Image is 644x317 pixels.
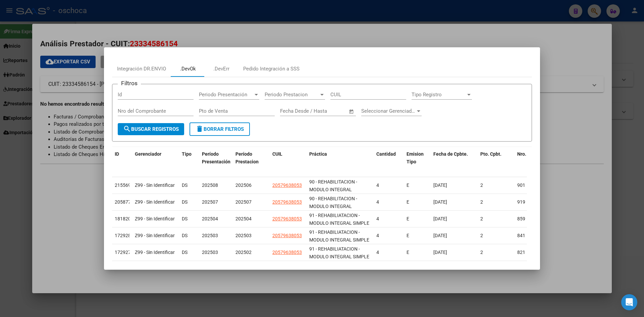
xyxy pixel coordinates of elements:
span: 2 [480,182,483,188]
span: [DATE] [433,216,447,221]
span: 202503 [202,233,218,238]
span: 4 [376,250,379,255]
datatable-header-cell: Gerenciador [132,147,179,169]
span: 2 [480,199,483,205]
span: 4 [376,233,379,238]
span: [DATE] [433,250,447,255]
span: 202508 [202,182,218,188]
mat-icon: search [123,125,131,133]
span: E [407,199,409,205]
span: Práctica [309,151,327,157]
span: 2 [480,233,483,238]
span: [DATE] [433,182,447,188]
span: CUIL [272,151,282,157]
span: Gerenciador [135,151,161,157]
span: Buscar Registros [123,126,179,132]
span: E [407,182,409,188]
span: 2 [480,216,483,221]
span: 20579638053 [272,233,302,238]
span: Z99 - Sin Identificar [135,233,175,238]
span: 859 [517,216,525,221]
datatable-header-cell: CUIL [270,147,307,169]
datatable-header-cell: Cantidad [374,147,404,169]
span: Z99 - Sin Identificar [135,216,175,221]
span: 2155698 [115,182,133,188]
span: ID [115,151,119,157]
span: 202504 [235,216,252,221]
mat-icon: delete [196,125,204,133]
span: Z99 - Sin Identificar [135,250,175,255]
span: 202503 [202,250,218,255]
span: 91 - REHABILIATACION - MODULO INTEGRAL SIMPLE (SEMANAL) [309,213,369,233]
span: DS [182,250,187,255]
span: 1729280 [115,233,133,238]
span: 4 [376,216,379,221]
button: Borrar Filtros [190,122,250,136]
span: 90 - REHABILITACION - MODULO INTEGRAL INTENSIVO (SEMANAL) [309,196,359,217]
span: Tipo [182,151,192,157]
span: Período Presentación [202,151,230,164]
span: 2058770 [115,199,133,205]
span: Período Prestacion [235,151,259,164]
span: Z99 - Sin Identificar [135,182,175,188]
span: 20579638053 [272,182,302,188]
span: DS [182,216,187,221]
span: 821 [517,250,525,255]
datatable-header-cell: Emision Tipo [404,147,431,169]
span: Pto. Cpbt. [480,151,501,157]
span: 901 [517,182,525,188]
datatable-header-cell: Pto. Cpbt. [478,147,515,169]
span: DS [182,199,187,205]
span: 202504 [202,216,218,221]
input: Fecha fin [313,108,346,114]
span: 20579638053 [272,250,302,255]
div: Integración DR.ENVIO [117,65,166,73]
span: 202502 [235,250,252,255]
span: 1818201 [115,216,133,221]
span: [DATE] [433,233,447,238]
span: 202506 [235,182,252,188]
span: 91 - REHABILIATACION - MODULO INTEGRAL SIMPLE (SEMANAL) [309,246,369,267]
h3: Filtros [118,79,141,88]
datatable-header-cell: Período Prestacion [233,147,270,169]
span: 2 [480,250,483,255]
span: 919 [517,199,525,205]
datatable-header-cell: Práctica [307,147,374,169]
span: E [407,233,409,238]
span: E [407,216,409,221]
span: 90 - REHABILITACION - MODULO INTEGRAL INTENSIVO (SEMANAL) [309,179,359,200]
span: Cantidad [376,151,396,157]
button: Open calendar [348,108,356,115]
button: Buscar Registros [118,123,184,135]
span: 202507 [202,199,218,205]
span: 1729277 [115,250,133,255]
span: Seleccionar Gerenciador [361,108,416,114]
datatable-header-cell: Período Presentación [199,147,233,169]
div: Pedido Integración a SSS [243,65,300,73]
input: Fecha inicio [280,108,307,114]
datatable-header-cell: Tipo [179,147,199,169]
span: 91 - REHABILIATACION - MODULO INTEGRAL SIMPLE (SEMANAL) [309,229,369,250]
span: DS [182,233,187,238]
span: 20579638053 [272,216,302,221]
span: 4 [376,199,379,205]
span: [DATE] [433,199,447,205]
span: 202507 [235,199,252,205]
span: Periodo Prestacion [265,92,319,98]
span: E [407,250,409,255]
span: Emision Tipo [407,151,424,164]
span: 202503 [235,233,252,238]
span: 4 [376,182,379,188]
datatable-header-cell: Nro. Cpbt. [515,147,551,169]
span: Borrar Filtros [196,126,244,132]
div: Open Intercom Messenger [621,294,637,310]
datatable-header-cell: ID [112,147,132,169]
span: Z99 - Sin Identificar [135,199,175,205]
div: .DevErr [213,65,229,73]
span: 20579638053 [272,199,302,205]
span: 841 [517,233,525,238]
datatable-header-cell: Fecha de Cpbte. [431,147,478,169]
span: DS [182,182,187,188]
div: .DevOk [180,65,196,73]
span: Fecha de Cpbte. [433,151,468,157]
